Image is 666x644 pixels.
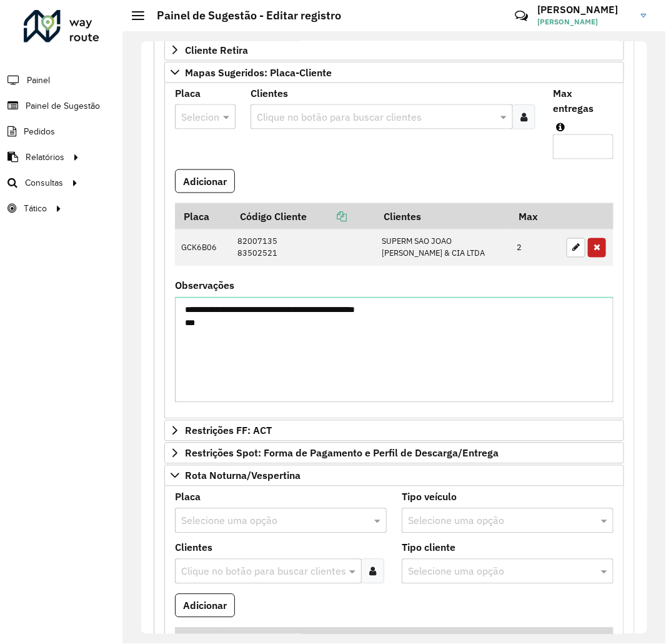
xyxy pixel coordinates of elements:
h3: [PERSON_NAME] [538,4,632,16]
div: Mapas Sugeridos: Placa-Cliente [164,83,624,420]
label: Clientes [251,86,288,101]
th: Placa [175,203,231,229]
span: Rota Noturna/Vespertina [185,471,301,481]
label: Max entregas [553,86,614,116]
a: Cliente Retira [164,39,624,61]
td: 82007135 83502521 [231,229,375,266]
span: Relatórios [26,151,64,164]
a: Contato Rápido [508,3,535,29]
button: Adicionar [175,169,235,193]
td: 2 [510,229,560,266]
label: Clientes [175,540,212,555]
span: Restrições FF: ACT [185,426,272,436]
a: Restrições FF: ACT [164,420,624,441]
label: Tipo veículo [402,490,457,505]
a: Mapas Sugeridos: Placa-Cliente [164,62,624,83]
th: Max [510,203,560,229]
span: Restrições Spot: Forma de Pagamento e Perfil de Descarga/Entrega [185,448,499,458]
td: SUPERM SAO JOAO [PERSON_NAME] & CIA LTDA [375,229,510,266]
label: Observações [175,278,234,293]
span: Painel [27,74,50,87]
h2: Painel de Sugestão - Editar registro [144,9,341,23]
label: Tipo cliente [402,540,455,555]
th: Clientes [375,203,510,229]
button: Adicionar [175,594,235,618]
a: Copiar [307,210,347,223]
th: Código Cliente [231,203,375,229]
a: Restrições Spot: Forma de Pagamento e Perfil de Descarga/Entrega [164,443,624,464]
label: Placa [175,490,201,505]
span: Cliente Retira [185,45,248,55]
span: Consultas [25,176,63,189]
a: Rota Noturna/Vespertina [164,465,624,486]
span: Pedidos [24,125,55,138]
label: Placa [175,86,201,101]
em: Máximo de clientes que serão colocados na mesma rota com os clientes informados [556,122,565,132]
span: [PERSON_NAME] [538,16,632,28]
td: GCK6B06 [175,229,231,266]
span: Painel de Sugestão [26,99,100,113]
span: Mapas Sugeridos: Placa-Cliente [185,68,332,78]
span: Tático [24,202,47,215]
